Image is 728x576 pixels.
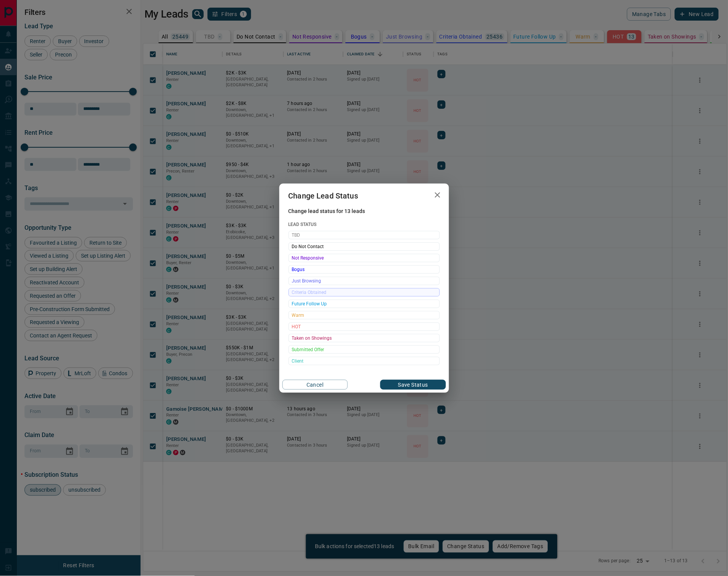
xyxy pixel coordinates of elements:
div: Submitted Offer [289,345,440,354]
span: HOT [292,323,436,331]
div: Just Browsing [289,277,440,285]
span: Just Browsing [292,277,436,285]
div: Not Responsive [289,254,440,262]
div: TBD [289,231,440,239]
span: Submitted Offer [292,346,436,353]
span: Warm [292,311,436,319]
div: HOT [289,323,440,331]
button: Cancel [282,380,348,390]
div: Taken on Showings [289,334,440,342]
span: Do Not Contact [292,243,436,250]
span: TBD [292,231,436,239]
div: Do Not Contact [289,242,440,251]
button: Save Status [380,380,446,390]
span: Lead Status [289,222,440,227]
span: Change lead status for 13 leads [289,208,440,214]
span: Bogus [292,266,436,273]
span: Taken on Showings [292,334,436,342]
div: Bogus [289,265,440,274]
span: Client [292,357,436,365]
span: Not Responsive [292,254,436,262]
div: Future Follow Up [289,300,440,308]
h2: Change Lead Status [279,184,368,208]
div: Warm [289,311,440,319]
div: Client [289,357,440,365]
span: Future Follow Up [292,300,436,308]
